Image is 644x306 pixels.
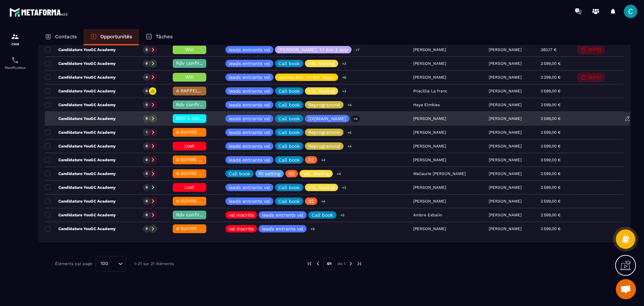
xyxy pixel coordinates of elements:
p: 2 599,00 € [541,61,560,66]
a: schedulerschedulerPlanificateur [2,51,29,75]
p: 2 599,00 € [541,185,560,190]
p: [DOMAIN_NAME] [308,116,346,121]
p: Candidature YouGC Academy [45,171,116,176]
p: +4 [319,157,328,164]
span: Rdv confirmé ✅ [176,60,214,66]
a: Opportunités [84,29,139,45]
p: VSL Mailing [308,185,335,190]
p: [PERSON_NAME] [489,199,522,204]
p: 0 [146,102,148,107]
p: 2 599,00 € [541,116,560,121]
p: R2 [308,199,314,204]
p: 2 599,00 € [541,130,560,135]
a: Contacts [38,29,84,45]
p: Aurore Acc. 1:1 6m 3app. [278,75,335,80]
p: 1 [146,130,147,135]
p: 0 [146,171,148,176]
a: formationformationCRM [2,28,29,51]
p: leads entrants vsl [262,213,303,217]
p: leads entrants vsl [229,185,270,190]
span: A SUIVRE ⏳ [176,226,205,231]
span: Rdv confirmé ✅ [176,102,214,107]
span: A RAPPELER/GHOST/NO SHOW✖️ [176,88,252,93]
p: [DATE] [588,47,601,52]
div: Search for option [96,256,126,271]
p: +4 [351,115,360,122]
p: Éléments par page [55,261,92,266]
p: +5 [338,212,347,219]
p: leads entrants vsl [229,75,270,80]
p: 1-21 sur 21 éléments [134,261,174,266]
p: Call book [278,158,300,162]
p: 0 [146,185,148,190]
img: formation [11,33,19,41]
p: Candidature YouGC Academy [45,47,116,52]
p: VSL Mailing [308,89,335,93]
p: 2 599,00 € [541,158,560,162]
span: Win [185,74,194,80]
p: [PERSON_NAME]. 1:1 6m 3 app [278,47,348,52]
p: +4 [345,143,354,150]
p: de 1 [337,261,345,266]
p: VSL Mailing [308,61,335,66]
p: +6 [340,74,348,81]
p: +4 [319,198,328,205]
p: 2 599,00 € [541,102,560,107]
p: Call book [278,61,300,66]
p: vsl inscrits [229,213,254,217]
p: [PERSON_NAME] [489,102,522,107]
img: scheduler [11,56,19,64]
p: 0 [146,144,148,148]
p: Candidature YouGC Academy [45,61,116,66]
div: Ouvrir le chat [616,279,636,299]
p: leads entrants vsl [229,144,270,148]
p: CRM [2,42,29,46]
p: 2 599,00 € [541,199,560,204]
p: Reprogrammé [308,130,340,135]
p: 0 [146,75,148,80]
p: Candidature YouGC Academy [45,143,116,149]
p: leads entrants vsl [229,102,270,107]
p: Candidature YouGC Academy [45,88,116,94]
p: Tâches [156,34,173,40]
p: [PERSON_NAME] [489,213,522,217]
span: A SUIVRE ⏳ [176,157,205,162]
p: +5 [345,129,354,136]
p: Candidature YouGC Academy [45,116,116,121]
p: R2 [289,171,294,176]
span: Lost [184,184,194,190]
p: 0 [146,47,148,52]
p: 0 [146,61,148,66]
p: Candidature YouGC Academy [45,185,116,190]
a: Tâches [139,29,179,45]
p: Call book [312,213,333,217]
p: leads entrants vsl [229,89,270,93]
p: Planificateur [2,66,29,70]
p: [PERSON_NAME] [489,171,522,176]
p: Call book [278,130,300,135]
p: [PERSON_NAME] [489,158,522,162]
p: leads entrants vsl [229,158,270,162]
p: VSL Mailing [303,171,329,176]
img: logo [9,6,70,18]
span: Win [185,47,194,52]
p: [PERSON_NAME] [489,61,522,66]
p: Contacts [55,34,77,40]
p: Candidature YouGC Academy [45,212,116,218]
p: Call book [278,144,300,148]
p: 2 599,00 € [541,226,560,231]
p: Candidature YouGC Academy [45,130,116,135]
p: [DATE] [588,75,601,80]
p: +3 [340,88,348,95]
img: prev [315,261,321,267]
p: leads entrants vsl [229,116,270,121]
p: 2 599,00 € [541,144,560,148]
p: R1 setting [259,171,280,176]
span: A SUIVRE ⏳ [176,198,205,204]
p: [PERSON_NAME] [489,130,522,135]
p: [PERSON_NAME] [489,185,522,190]
p: Call book [278,102,300,107]
p: leads entrants vsl [229,199,270,204]
p: leads entrants vsl [229,130,270,135]
p: 2 599,00 € [541,213,560,217]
